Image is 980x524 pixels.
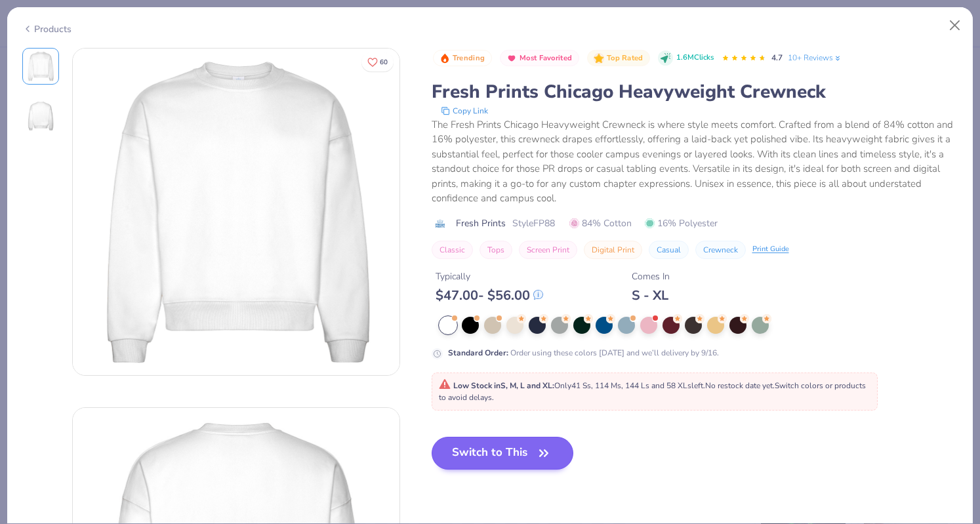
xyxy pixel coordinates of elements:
[695,241,746,259] button: Crewneck
[437,104,492,117] button: copy to clipboard
[436,270,543,283] div: Typically
[722,48,766,69] div: 4.7 Stars
[73,49,399,375] img: Front
[752,244,789,255] div: Print Guide
[453,380,554,391] strong: Low Stock in S, M, L and XL :
[520,54,572,62] span: Most Favorited
[594,53,604,64] img: Top Rated sort
[25,100,56,132] img: Back
[506,53,517,64] img: Most Favorited sort
[788,52,842,64] a: 10+ Reviews
[943,13,968,38] button: Close
[433,50,492,67] button: Badge Button
[432,117,958,206] div: The Fresh Prints Chicago Heavyweight Crewneck is where style meets comfort. Crafted from a blend ...
[432,241,473,259] button: Classic
[607,54,643,62] span: Top Rated
[512,216,555,230] span: Style FP88
[632,287,670,304] div: S - XL
[436,287,543,304] div: $ 47.00 - $ 56.00
[500,50,579,67] button: Badge Button
[432,218,449,229] img: brand logo
[361,52,394,71] button: Like
[439,380,866,403] span: Only 41 Ss, 114 Ms, 144 Ls and 58 XLs left. Switch colors or products to avoid delays.
[569,216,632,230] span: 84% Cotton
[632,270,670,283] div: Comes In
[439,53,450,64] img: Trending sort
[645,216,718,230] span: 16% Polyester
[432,437,574,470] button: Switch to This
[587,50,650,67] button: Badge Button
[676,52,714,64] span: 1.6M Clicks
[453,54,485,62] span: Trending
[22,22,71,36] div: Products
[25,50,56,82] img: Front
[584,241,642,259] button: Digital Print
[448,347,719,359] div: Order using these colors [DATE] and we’ll delivery by 9/16.
[480,241,512,259] button: Tops
[705,380,775,391] span: No restock date yet.
[456,216,506,230] span: Fresh Prints
[519,241,577,259] button: Screen Print
[380,59,388,66] span: 60
[432,79,958,104] div: Fresh Prints Chicago Heavyweight Crewneck
[771,52,783,63] span: 4.7
[649,241,689,259] button: Casual
[448,348,508,358] strong: Standard Order :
